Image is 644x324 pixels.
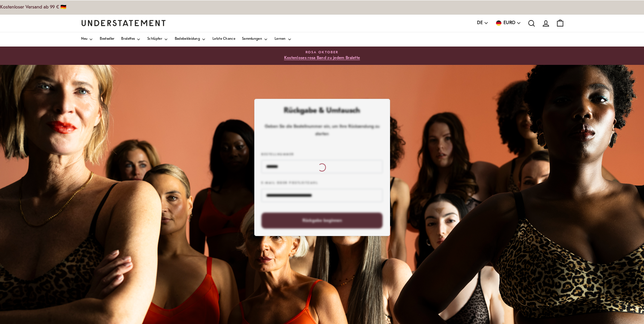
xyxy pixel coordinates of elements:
[81,20,166,26] a: Understatement Startseite
[242,32,268,47] a: Sammlungen
[81,32,93,47] a: Neu
[81,50,563,61] a: ROSA OKTOBERKostenloses rosa Band zu jedem Bralette
[477,19,483,27] span: DE
[275,32,292,47] a: Lernen
[121,32,141,47] a: Bralettes
[213,37,235,41] span: Letzte Chance
[495,19,521,27] button: EURO
[100,32,114,47] a: Bestseller
[306,50,338,55] span: ROSA OKTOBER
[81,37,88,41] span: Neu
[147,32,168,47] a: Schlüpfer
[175,32,206,47] a: Badebekleidung
[100,37,114,41] span: Bestseller
[242,37,262,41] span: Sammlungen
[121,37,135,41] span: Bralettes
[284,55,360,61] span: Kostenloses rosa Band zu jedem Bralette
[503,19,515,27] span: EURO
[213,32,235,47] a: Letzte Chance
[175,37,200,41] span: Badebekleidung
[275,37,286,41] span: Lernen
[477,19,489,27] button: DE
[147,37,162,41] span: Schlüpfer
